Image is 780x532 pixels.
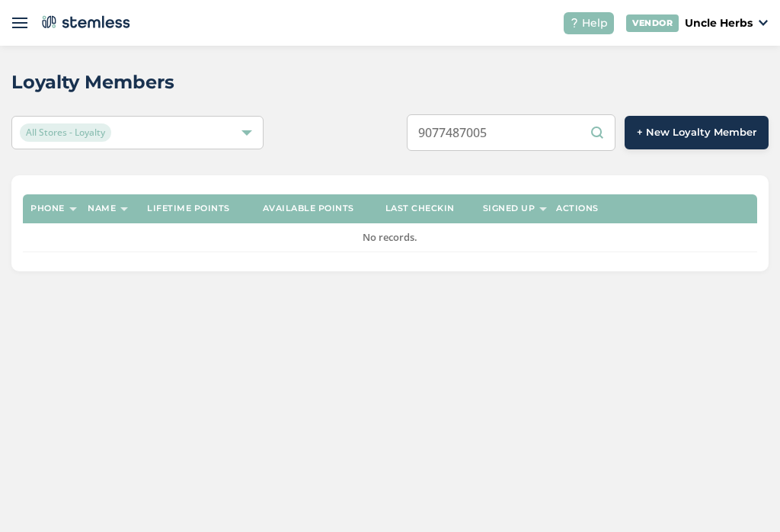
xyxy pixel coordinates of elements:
img: icon-sort-1e1d7615.svg [539,207,547,211]
label: Name [88,204,116,213]
img: icon-sort-1e1d7615.svg [120,207,128,211]
img: icon-sort-1e1d7615.svg [69,207,77,211]
label: Available points [263,204,354,213]
p: Uncle Herbs [685,15,753,31]
label: Lifetime points [147,204,230,213]
h2: Loyalty Members [11,69,174,96]
iframe: Chat Widget [704,459,780,532]
input: Search [407,114,615,151]
img: logo-dark-0685b13c.svg [39,11,130,34]
img: icon-help-white-03924b79.svg [570,18,579,27]
img: icon_down-arrow-small-66adaf34.svg [759,20,768,26]
img: icon-menu-open-1b7a8edd.svg [12,15,27,30]
span: Help [582,15,608,31]
div: VENDOR [626,14,679,32]
label: Phone [30,204,65,213]
label: Last checkin [385,204,455,213]
button: + New Loyalty Member [625,116,769,149]
span: All Stores - Loyalty [20,123,111,142]
span: No records. [363,230,417,244]
span: + New Loyalty Member [637,125,756,140]
label: Signed up [483,204,535,213]
th: Actions [548,194,757,223]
